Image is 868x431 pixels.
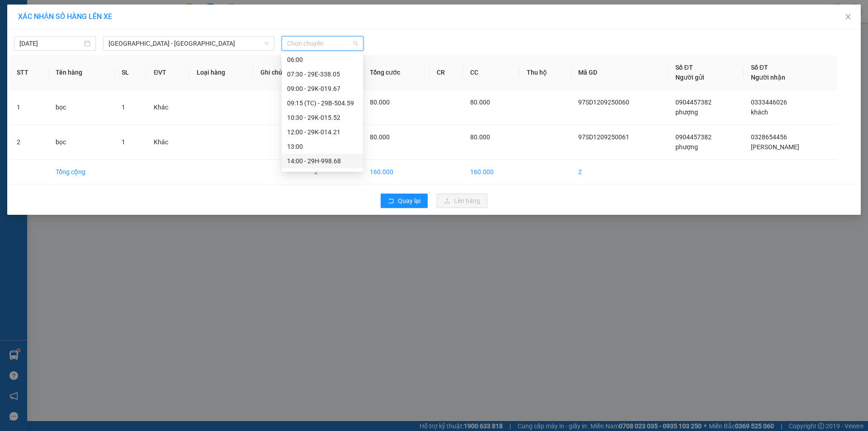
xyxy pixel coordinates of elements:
[363,55,429,90] th: Tổng cước
[48,125,114,160] td: bọc
[429,55,463,90] th: CR
[571,55,668,90] th: Mã GD
[146,90,189,125] td: Khác
[108,37,269,50] span: Hải Phòng - Hà Nội
[675,99,712,106] span: 0904457382
[675,109,698,116] span: phượng
[287,55,358,65] div: 06:00
[51,39,129,71] span: Chuyển phát nhanh: [GEOGRAPHIC_DATA] - [GEOGRAPHIC_DATA]
[4,36,50,82] img: logo
[56,7,124,37] strong: CHUYỂN PHÁT NHANH VIP ANH HUY
[48,55,114,90] th: Tên hàng
[675,64,693,71] span: Số ĐT
[287,142,358,152] div: 13:00
[844,13,852,20] span: close
[675,133,712,141] span: 0904457382
[675,74,704,81] span: Người gửi
[578,133,629,141] span: 97SD1209250061
[751,143,799,151] span: [PERSON_NAME]
[287,84,358,94] div: 09:00 - 29K-019.67
[122,138,125,146] span: 1
[363,160,429,185] td: 160.000
[287,37,358,50] span: Chọn chuyến
[381,194,428,208] button: rollbackQuay lại
[751,109,768,116] span: khách
[751,133,787,141] span: 0328654456
[9,125,48,160] td: 2
[835,5,861,30] button: Close
[370,133,390,141] span: 80.000
[470,99,490,106] span: 80.000
[189,55,253,90] th: Loại hàng
[9,90,48,125] td: 1
[287,98,358,108] div: 09:15 (TC) - 29B-504.59
[578,99,629,106] span: 97SD1209250060
[463,160,519,185] td: 160.000
[19,38,82,48] input: 12/09/2025
[437,194,487,208] button: uploadLên hàng
[48,160,114,185] td: Tổng cộng
[307,160,363,185] td: 2
[463,55,519,90] th: CC
[253,55,307,90] th: Ghi chú
[751,99,787,106] span: 0333446026
[264,41,269,46] span: down
[9,55,48,90] th: STT
[146,55,189,90] th: ĐVT
[751,64,768,71] span: Số ĐT
[122,104,125,111] span: 1
[146,125,189,160] td: Khác
[751,74,785,81] span: Người nhận
[48,90,114,125] td: bọc
[519,55,571,90] th: Thu hộ
[287,113,358,123] div: 10:30 - 29K-015.52
[571,160,668,185] td: 2
[398,196,420,206] span: Quay lại
[388,198,394,205] span: rollback
[287,69,358,79] div: 07:30 - 29E-338.05
[114,55,146,90] th: SL
[675,143,698,151] span: phượng
[470,133,490,141] span: 80.000
[287,127,358,137] div: 12:00 - 29K-014.21
[18,12,112,21] span: XÁC NHẬN SỐ HÀNG LÊN XE
[370,99,390,106] span: 80.000
[287,156,358,166] div: 14:00 - 29H-998.68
